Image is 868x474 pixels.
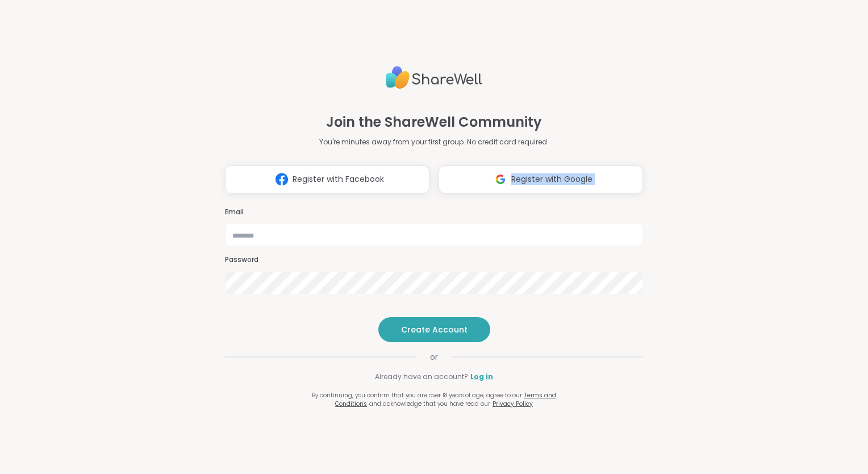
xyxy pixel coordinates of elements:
[225,255,643,265] h3: Password
[439,165,643,194] button: Register with Google
[378,317,490,342] button: Create Account
[225,207,643,217] h3: Email
[271,169,293,190] img: ShareWell Logomark
[319,137,549,147] p: You're minutes away from your first group. No credit card required.
[369,400,490,408] span: and acknowledge that you have read our
[470,372,493,382] a: Log in
[493,400,533,408] a: Privacy Policy
[416,351,452,363] span: or
[293,173,384,185] span: Register with Facebook
[335,391,556,408] a: Terms and Conditions
[386,61,482,94] img: ShareWell Logo
[312,391,522,400] span: By continuing, you confirm that you are over 18 years of age, agree to our
[225,165,429,194] button: Register with Facebook
[326,112,542,132] h1: Join the ShareWell Community
[511,173,592,185] span: Register with Google
[375,372,468,382] span: Already have an account?
[490,169,511,190] img: ShareWell Logomark
[401,324,468,335] span: Create Account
